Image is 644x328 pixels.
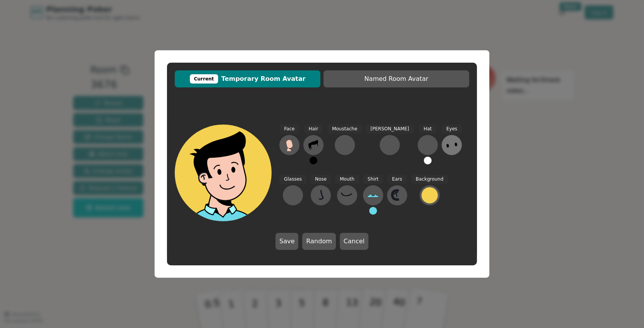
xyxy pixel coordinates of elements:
[411,175,448,184] span: Background
[179,74,317,84] span: Temporary Room Avatar
[175,70,320,87] button: CurrentTemporary Room Avatar
[276,233,298,250] button: Save
[302,233,336,250] button: Random
[304,125,323,133] span: Hair
[335,175,359,184] span: Mouth
[366,125,414,133] span: [PERSON_NAME]
[340,233,368,250] button: Cancel
[363,175,383,184] span: Shirt
[190,74,219,84] div: Current
[442,125,462,133] span: Eyes
[310,175,331,184] span: Nose
[324,70,469,87] button: Named Room Avatar
[327,74,465,84] span: Named Room Avatar
[387,175,407,184] span: Ears
[419,125,436,133] span: Hat
[279,175,307,184] span: Glasses
[327,125,362,133] span: Moustache
[279,125,299,133] span: Face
